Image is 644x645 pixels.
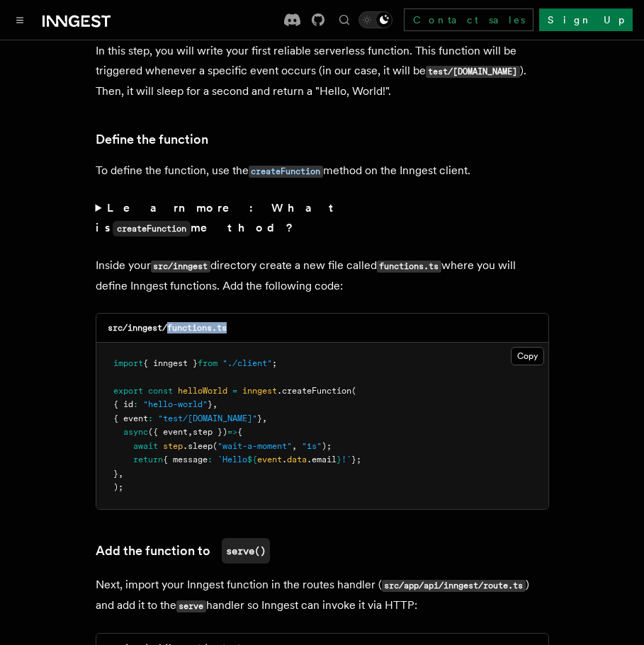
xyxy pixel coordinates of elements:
span: ); [322,441,332,451]
span: { [237,427,242,437]
span: "1s" [302,441,322,451]
span: , [262,413,267,423]
code: src/inngest [151,261,210,273]
code: src/inngest/functions.ts [108,323,227,333]
summary: Learn more: What iscreateFunctionmethod? [96,198,549,239]
button: Find something... [336,11,353,28]
span: event [257,455,282,464]
span: , [213,399,218,409]
strong: Learn more: What is method? [96,201,340,234]
span: ( [351,386,356,396]
span: ({ event [148,427,188,437]
code: serve [176,600,206,612]
a: Contact sales [404,8,533,31]
span: helloWorld [178,386,227,396]
a: Add the function toserve() [96,538,270,564]
span: "hello-world" [143,399,208,409]
span: data [287,455,307,464]
span: => [227,427,237,437]
code: createFunction [113,221,191,236]
span: export [113,386,143,396]
code: serve() [222,538,270,564]
span: : [208,455,213,464]
span: : [148,413,153,423]
span: ${ [247,455,257,464]
span: .createFunction [277,386,351,396]
p: To define the function, use the method on the Inngest client. [96,161,549,181]
code: src/app/api/inngest/route.ts [382,580,526,592]
a: Define the function [96,130,208,149]
span: } [113,469,118,479]
a: Sign Up [539,8,633,31]
p: In this step, you will write your first reliable serverless function. This function will be trigg... [96,41,549,101]
span: from [198,358,218,368]
span: , [292,441,297,451]
span: } [257,413,262,423]
span: }; [351,455,361,464]
span: !` [341,455,351,464]
button: Toggle dark mode [358,11,392,28]
span: : [133,399,138,409]
span: } [208,399,213,409]
span: { message [163,455,208,464]
span: const [148,386,173,396]
span: , [118,469,123,479]
span: .sleep [183,441,213,451]
a: createFunction [249,164,323,177]
span: "test/[DOMAIN_NAME]" [158,413,257,423]
span: `Hello [218,455,247,464]
span: import [113,358,143,368]
p: Next, import your Inngest function in the routes handler ( ) and add it to the handler so Inngest... [96,575,549,616]
span: { event [113,413,148,423]
code: createFunction [249,166,323,178]
span: .email [307,455,337,464]
span: ; [272,358,277,368]
span: { id [113,399,133,409]
span: , [188,427,193,437]
span: return [133,455,163,464]
span: await [133,441,158,451]
span: ); [113,482,123,492]
span: inngest [242,386,277,396]
span: { inngest } [143,358,198,368]
span: "./client" [222,358,272,368]
span: "wait-a-moment" [218,441,292,451]
code: functions.ts [377,261,441,273]
span: step [163,441,183,451]
span: . [282,455,287,464]
button: Toggle navigation [11,11,28,28]
span: = [232,386,237,396]
code: test/[DOMAIN_NAME] [426,66,520,78]
span: ( [213,441,218,451]
span: async [123,427,148,437]
span: step }) [193,427,227,437]
button: Copy [511,347,544,365]
span: } [337,455,341,464]
p: Inside your directory create a new file called where you will define Inngest functions. Add the f... [96,256,549,296]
